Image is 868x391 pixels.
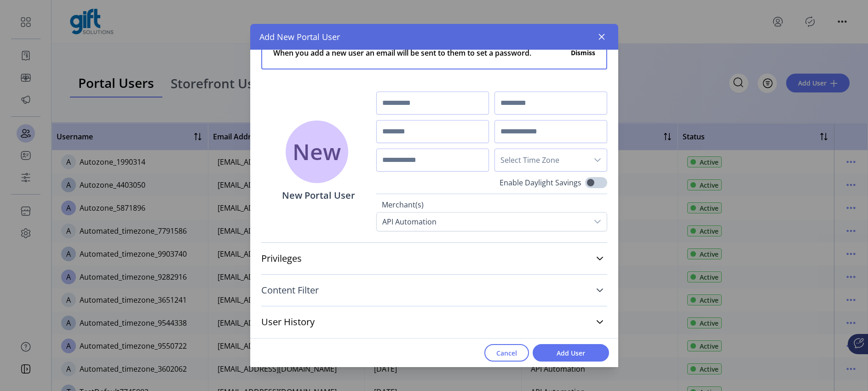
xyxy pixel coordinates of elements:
[261,286,319,295] span: Content Filter
[259,31,340,43] span: Add New Portal User
[495,149,588,171] span: Select Time Zone
[545,348,597,358] span: Add User
[588,149,607,171] div: dropdown trigger
[261,248,607,269] a: Privileges
[261,280,607,300] a: Content Filter
[293,135,341,168] span: New
[496,348,517,358] span: Cancel
[273,42,531,63] span: When you add a new user an email will be sent to them to set a password.
[377,213,442,231] div: API Automation
[261,254,302,263] span: Privileges
[500,177,581,188] label: Enable Daylight Savings
[261,312,607,332] a: User History
[282,189,355,202] p: New Portal User
[484,344,529,362] button: Cancel
[571,48,595,57] button: Dismiss
[533,344,609,362] button: Add User
[382,199,601,212] label: Merchant(s)
[261,317,315,327] span: User History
